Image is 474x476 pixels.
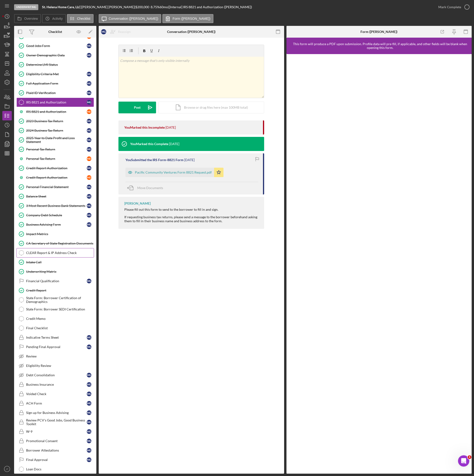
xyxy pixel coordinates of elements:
button: Activity [42,14,66,23]
a: Full Application FormMG [16,79,94,88]
a: Borrower AttestationsMG [16,446,94,455]
a: 3 Most Recent Business Bank StatementsMG [16,201,94,210]
button: Overview [14,14,41,23]
div: M G [87,335,91,340]
div: Promotional Consent [26,439,87,443]
label: Conversation ([PERSON_NAME]) [109,17,158,20]
div: Underwriting Matrix [26,270,94,274]
a: CA Secretary of State Registration Documents [16,239,94,248]
div: Determine LMI Status [26,63,94,67]
b: St. Helena Home Care, LLC [42,5,81,9]
a: Impact Metrics [16,229,94,239]
div: Personal Tax Return [26,157,87,161]
div: Balance Sheet [26,194,87,198]
button: MGReassign [99,27,135,36]
a: Personal Financial StatementMG [16,182,94,192]
div: Personal Financial Statement [26,185,87,189]
div: M G [87,72,91,76]
div: | [42,5,82,9]
div: 2024 Business Tax Return [26,129,87,132]
span: Move Documents [137,186,163,190]
div: Debt Consolidation [26,373,87,377]
a: Plaid ID VerificationMG [16,88,94,98]
div: Pacific Community Ventures Form 8821 Request.pdf [135,171,212,174]
div: 2023 Business Tax Return [26,119,87,123]
div: [PERSON_NAME] [PERSON_NAME] | [82,5,135,9]
div: Impact Metrics [26,232,94,236]
div: Company Debt Schedule [26,213,87,217]
a: Final ApprovalMG [16,455,94,464]
text: JT [6,468,8,470]
a: Promotional ConsentMG [16,436,94,446]
div: Credit Report Authorization [26,166,87,170]
div: State Form: Borrower SEDI Certification [26,307,94,311]
div: Final Checklist [26,326,94,330]
div: Eligibility Criteria Met [26,72,87,76]
a: Credit Memo [16,314,94,323]
div: M G [87,345,91,349]
div: Loan Docs [26,467,94,471]
a: State Form: Borrower Certification of Demographics [16,295,94,305]
div: Please fill out this form to send to the borrower to fill in and sign. If requesting business tax... [124,208,259,223]
a: Underwriting Matrix [16,267,94,276]
a: Intake Call [16,258,94,267]
div: M G [87,457,91,462]
a: 2024 Business Tax ReturnMG [16,126,94,135]
div: M D [87,175,91,180]
a: Pending Final ApprovalMG [16,342,94,352]
div: Mark Complete [438,2,461,12]
div: Business Insurance [26,383,87,386]
div: M G [87,91,91,95]
div: Sign up for Business Advising [26,411,87,415]
div: Conversation ([PERSON_NAME]) [167,30,215,34]
div: Owner Demographic Data [26,53,87,57]
div: Eligibility Review [26,364,94,368]
a: Credit Report AuthorizationMG [16,163,94,173]
div: 2025 Year to Date Profit and Loss Statement [26,136,87,144]
button: Checklist [67,14,94,23]
a: CLEAR Report & IP Address Check [16,248,94,258]
button: Move Documents [125,182,168,194]
div: | [Internal] IRS 8821 and Authorization ([PERSON_NAME]) [168,5,252,9]
div: M G [87,128,91,133]
div: M G [87,53,91,58]
div: IRS 8821 and Authorization [26,100,87,104]
div: Business Advising Form [26,223,87,226]
div: You Submitted the IRS Form-8821 Form [125,158,184,162]
div: Indicative Terms Sheet [26,336,87,339]
a: IRS 8821 and AuthorizationMD [16,107,94,116]
div: M G [87,44,91,48]
label: Form ([PERSON_NAME]) [172,17,210,20]
div: M G [87,392,91,396]
div: IRS 8821 and Authorization [26,110,87,114]
div: M G [101,29,106,34]
button: Mark Complete [434,2,472,12]
div: Review PCV's Good Jobs, Good Business Toolkit [26,418,87,426]
div: CA Secretary of State Registration Documents [26,242,94,245]
a: IRS 8821 and AuthorizationMG [16,98,94,107]
a: State Form: Borrower SEDI Certification [16,305,94,314]
div: M G [87,448,91,453]
div: Reassign [118,27,131,36]
div: Underwriting [14,4,38,10]
a: Review PCV's Good Jobs, Good Business ToolkitMG [16,417,94,427]
a: Eligibility Criteria MetMG [16,69,94,79]
a: Credit Report [16,286,94,295]
a: Eligibility Review [16,361,94,370]
div: You Marked this Incomplete [124,126,165,129]
div: M G [87,401,91,406]
div: M G [87,81,91,86]
a: Owner Demographic DataMG [16,51,94,60]
div: M G [87,410,91,415]
div: Credit Memo [26,317,94,321]
div: M G [87,166,91,171]
div: ACH Form [26,401,87,405]
div: M G [87,429,91,434]
div: M G [87,279,91,283]
button: Form ([PERSON_NAME]) [162,14,213,23]
div: This form will produce a PDF upon submission. Profile data will pre-fill, if applicable, and othe... [289,42,472,50]
div: Financial Qualification [26,279,87,283]
a: Loan Docs [16,464,94,474]
label: Activity [52,17,63,20]
a: Good Jobs FormMG [16,41,94,51]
